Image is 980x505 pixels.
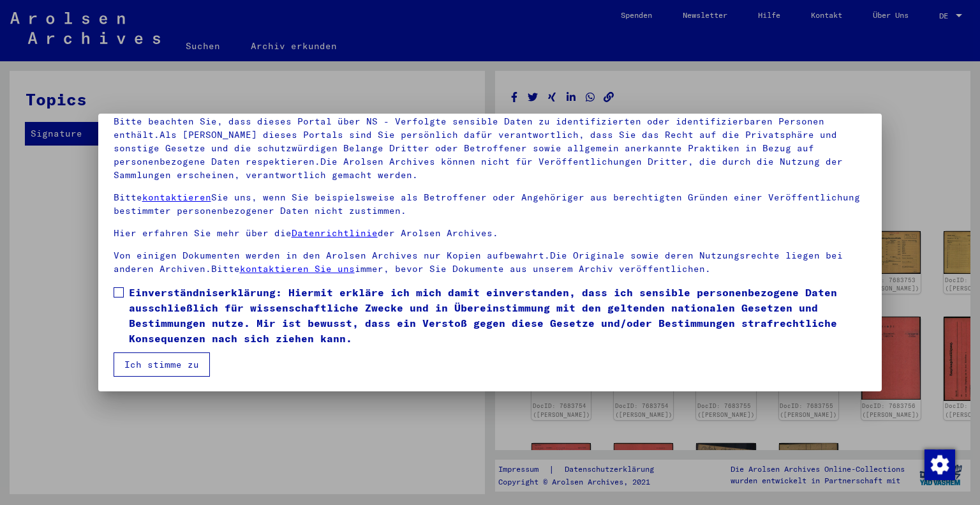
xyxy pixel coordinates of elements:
[114,191,867,218] p: Bitte Sie uns, wenn Sie beispielsweise als Betroffener oder Angehöriger aus berechtigten Gründen ...
[924,449,955,480] img: Zustimmung ändern
[114,249,867,276] p: Von einigen Dokumenten werden in den Arolsen Archives nur Kopien aufbewahrt.Die Originale sowie d...
[114,352,210,377] button: Ich stimme zu
[142,192,211,203] a: kontaktieren
[114,227,867,240] p: Hier erfahren Sie mehr über die der Arolsen Archives.
[114,115,867,182] p: Bitte beachten Sie, dass dieses Portal über NS - Verfolgte sensible Daten zu identifizierten oder...
[129,285,867,346] span: Einverständniserklärung: Hiermit erkläre ich mich damit einverstanden, dass ich sensible personen...
[924,449,954,479] div: Zustimmung ändern
[240,263,355,275] a: kontaktieren Sie uns
[292,227,378,239] a: Datenrichtlinie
